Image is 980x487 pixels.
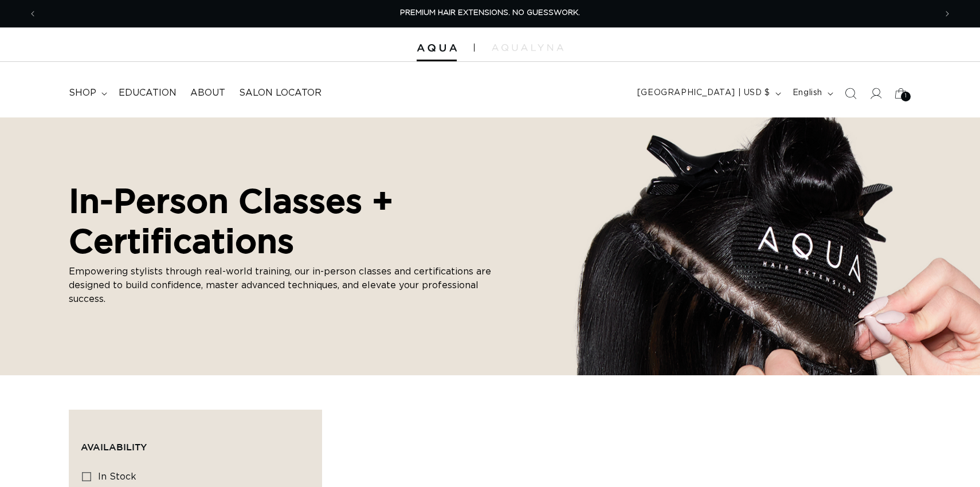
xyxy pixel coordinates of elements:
[69,180,504,260] h2: In-Person Classes + Certifications
[935,3,960,25] button: Next announcement
[119,87,177,99] span: Education
[112,80,183,106] a: Education
[838,81,863,106] summary: Search
[232,80,328,106] a: Salon Locator
[630,83,786,104] button: [GEOGRAPHIC_DATA] | USD $
[492,44,563,51] img: aqualyna.com
[637,87,770,99] span: [GEOGRAPHIC_DATA] | USD $
[81,422,310,463] summary: Availability (0 selected)
[20,3,45,25] button: Previous announcement
[417,44,457,52] img: Aqua Hair Extensions
[190,87,225,99] span: About
[786,83,838,104] button: English
[183,80,232,106] a: About
[905,92,907,101] span: 1
[62,80,112,106] summary: shop
[239,87,322,99] span: Salon Locator
[400,9,580,17] span: PREMIUM HAIR EXTENSIONS. NO GUESSWORK.
[69,87,96,99] span: shop
[98,472,136,481] span: In stock
[793,87,822,99] span: English
[81,442,147,452] span: Availability
[69,265,504,307] p: Empowering stylists through real-world training, our in-person classes and certifications are des...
